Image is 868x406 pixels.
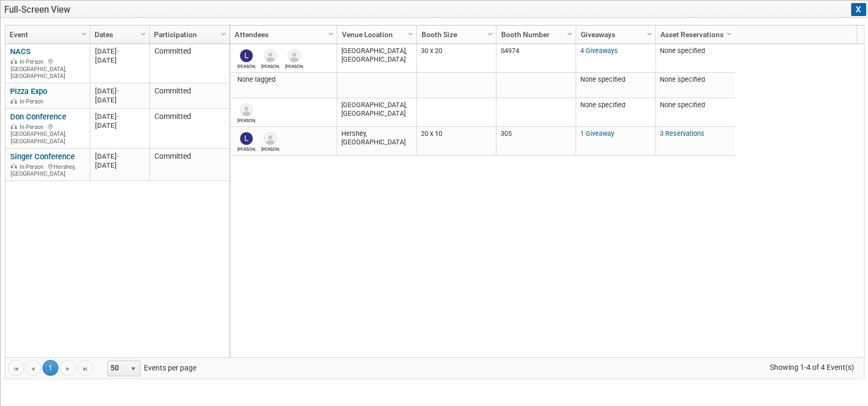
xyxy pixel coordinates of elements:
[416,127,496,156] td: 20 x 10
[95,87,145,96] div: [DATE]
[11,124,17,129] img: In-Person Event
[240,103,253,116] img: Steve Wright
[25,360,41,376] a: Go to the previous page
[644,25,656,41] a: Column Settings
[95,121,145,130] div: [DATE]
[10,47,31,56] a: NACS
[218,25,230,41] a: Column Settings
[95,161,145,170] div: [DATE]
[129,365,137,373] span: select
[11,163,17,169] img: In-Person Event
[20,98,47,105] span: In-Person
[138,25,150,41] a: Column Settings
[139,30,148,38] span: Column Settings
[20,163,47,170] span: In-Person
[565,30,574,38] span: Column Settings
[580,75,625,83] span: None specified
[660,101,705,109] span: None specified
[337,127,416,156] td: Hershey, [GEOGRAPHIC_DATA]
[261,145,280,152] div: Steve Wright
[95,112,145,121] div: [DATE]
[12,365,20,373] span: Go to the first page
[95,152,145,161] div: [DATE]
[496,44,575,73] td: S4974
[94,360,207,376] span: Events per page
[95,96,145,105] div: [DATE]
[237,145,256,152] div: Lori Northeim
[60,360,76,376] a: Go to the next page
[485,25,496,41] a: Column Settings
[580,129,614,137] a: 1 Giveaway
[95,47,145,56] div: [DATE]
[237,62,256,69] div: Lori Northeim
[240,132,253,145] img: Lori Northeim
[149,83,229,109] td: Committed
[660,25,728,44] a: Asset Reservations
[501,25,569,44] a: Booth Number
[660,47,705,55] span: None specified
[288,49,300,62] img: Ken Aspenleiter
[42,360,58,376] span: 1
[20,58,47,65] span: In-Person
[117,113,119,120] span: -
[580,101,625,109] span: None specified
[580,25,648,44] a: Giveaways
[724,25,735,41] a: Column Settings
[326,30,335,38] span: Column Settings
[11,98,17,103] img: In-Person Event
[149,109,229,149] td: Committed
[486,30,494,38] span: Column Settings
[29,365,37,373] span: Go to the previous page
[10,25,83,44] a: Event
[564,25,576,41] a: Column Settings
[325,25,337,41] a: Column Settings
[20,124,47,131] span: In-Person
[81,365,90,373] span: Go to the last page
[108,361,126,376] span: 50
[149,149,229,181] td: Committed
[237,116,256,123] div: Steve Wright
[264,132,277,145] img: Steve Wright
[94,25,142,44] a: Dates
[79,25,90,41] a: Column Settings
[95,56,145,65] div: [DATE]
[337,98,416,127] td: [GEOGRAPHIC_DATA], [GEOGRAPHIC_DATA]
[154,25,222,44] a: Participation
[10,57,85,80] div: [GEOGRAPHIC_DATA], [GEOGRAPHIC_DATA]
[219,30,228,38] span: Column Settings
[235,75,333,84] div: None tagged
[10,162,85,178] div: Hershey, [GEOGRAPHIC_DATA]
[496,127,575,156] td: 305
[10,112,66,122] a: Don Conference
[405,25,417,41] a: Column Settings
[64,365,72,373] span: Go to the next page
[416,44,496,73] td: 30 x 20
[660,129,704,137] a: 3 Reservations
[4,4,864,15] span: Full-Screen View
[80,30,88,38] span: Column Settings
[660,75,705,83] span: None specified
[10,87,47,96] a: Pizza Expo
[341,25,409,44] a: Venue Location
[149,44,229,84] td: Committed
[117,47,119,55] span: -
[760,360,864,375] span: Showing 1-4 of 4 Event(s)
[8,360,24,376] a: Go to the first page
[725,30,733,38] span: Column Settings
[235,25,330,44] a: Attendees
[406,30,415,38] span: Column Settings
[11,58,17,64] img: In-Person Event
[10,152,75,161] a: Singer Conference
[10,122,85,145] div: [GEOGRAPHIC_DATA], [GEOGRAPHIC_DATA]
[580,47,618,55] a: 4 Giveaways
[117,87,119,95] span: -
[645,30,654,38] span: Column Settings
[240,49,253,62] img: Lori Northeim
[421,25,489,44] a: Booth Size
[851,3,866,16] button: X
[337,44,416,73] td: [GEOGRAPHIC_DATA], [GEOGRAPHIC_DATA]
[78,360,93,376] a: Go to the last page
[264,49,277,62] img: Kelly Marincik
[285,62,304,69] div: Ken Aspenleiter
[261,62,280,69] div: Kelly Marincik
